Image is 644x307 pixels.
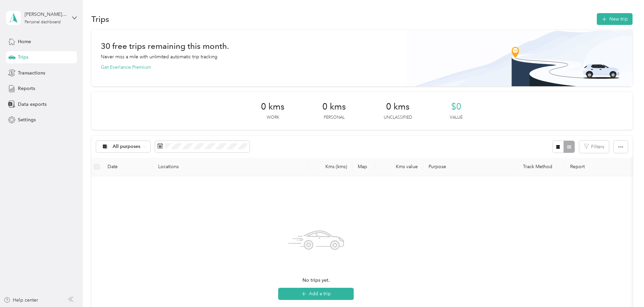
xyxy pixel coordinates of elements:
button: Help center [4,297,38,304]
th: Kms (kms) [308,158,352,176]
p: Value [450,115,463,121]
th: Map [352,158,376,176]
span: 0 kms [261,101,285,112]
p: Work [267,115,279,121]
th: Report [565,158,626,176]
span: 0 kms [322,101,346,112]
span: Home [18,38,31,45]
span: All purposes [113,144,141,149]
th: Locations [153,158,308,176]
h1: Trips [91,16,109,23]
span: 0 kms [386,101,410,112]
th: Track Method [518,158,565,176]
button: Filters [579,141,609,153]
th: Purpose [423,158,518,176]
div: [PERSON_NAME][EMAIL_ADDRESS][DOMAIN_NAME] [25,11,67,18]
iframe: Everlance-gr Chat Button Frame [606,269,644,307]
th: Date [102,158,153,176]
button: New trip [597,13,633,25]
div: Personal dashboard [25,20,61,24]
p: Personal [324,115,345,121]
span: No trips yet. [302,277,330,284]
img: Banner [407,30,633,86]
span: Trips [18,54,28,61]
p: Never miss a mile with unlimited automatic trip tracking [101,53,217,60]
span: Data exports [18,101,47,108]
span: Reports [18,85,35,92]
th: Kms value [376,158,423,176]
button: Get Everlance Premium [101,64,151,71]
span: Settings [18,116,36,123]
button: Add a trip [278,288,354,300]
span: $0 [451,101,461,112]
p: Unclassified [384,115,412,121]
span: Transactions [18,69,45,76]
h1: 30 free trips remaining this month. [101,42,229,50]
